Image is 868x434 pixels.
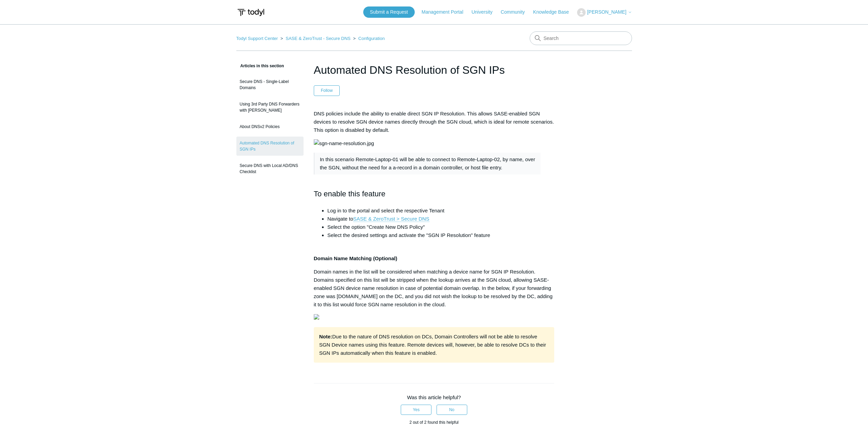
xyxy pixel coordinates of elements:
a: Knowledge Base [533,9,576,16]
h1: Automated DNS Resolution of SGN IPs [314,62,555,78]
img: sgn-name-resolution.jpg [314,139,374,148]
a: Automated DNS Resolution of SGN IPs [236,137,304,156]
span: Was this article helpful? [407,394,461,400]
a: About DNSv2 Policies [236,120,304,133]
li: Select the option "Create New DNS Policy" [327,223,555,231]
strong: Note: [319,334,332,339]
li: Log in to the portal and select the respective Tenant [327,207,555,215]
blockquote: In this scenario Remote-Laptop-01 will be able to connect to Remote-Laptop-02, by name, over the ... [314,153,541,174]
a: SASE & ZeroTrust - Secure DNS [285,36,350,41]
a: Configuration [358,36,385,41]
li: Todyl Support Center [236,36,279,41]
li: Configuration [352,36,385,41]
p: Domain names in the list will be considered when matching a device name for SGN IP Resolution. Do... [314,268,555,309]
a: SASE & ZeroTrust > Secure DNS [353,216,429,222]
span: Articles in this section [236,64,284,68]
a: University [471,9,499,16]
button: This article was not helpful [437,405,467,415]
input: Search [530,31,632,45]
li: Navigate to [327,215,555,223]
a: Secure DNS - Single-Label Domains [236,75,304,94]
img: 16982449121939 [314,314,319,320]
button: This article was helpful [401,405,431,415]
a: Todyl Support Center [236,36,278,41]
button: Follow Article [314,85,340,96]
p: DNS policies include the ability to enable direct SGN IP Resolution. This allows SASE-enabled SGN... [314,110,555,134]
a: Submit a Request [363,6,415,18]
a: Management Portal [422,9,470,16]
span: [PERSON_NAME] [587,9,626,15]
div: Due to the nature of DNS resolution on DCs, Domain Controllers will not be able to resolve SGN De... [314,327,555,363]
li: SASE & ZeroTrust - Secure DNS [279,36,352,41]
a: Community [501,9,532,16]
strong: Domain Name Matching (Optional) [314,255,397,261]
li: Select the desired settings and activate the "SGN IP Resolution" feature [327,231,555,239]
a: Using 3rd Party DNS Forwarders with [PERSON_NAME] [236,98,304,117]
h2: To enable this feature [314,188,555,200]
span: 2 out of 2 found this helpful [409,420,458,425]
a: Secure DNS with Local AD/DNS Checklist [236,159,304,178]
img: Todyl Support Center Help Center home page [236,6,265,19]
button: [PERSON_NAME] [577,8,632,17]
